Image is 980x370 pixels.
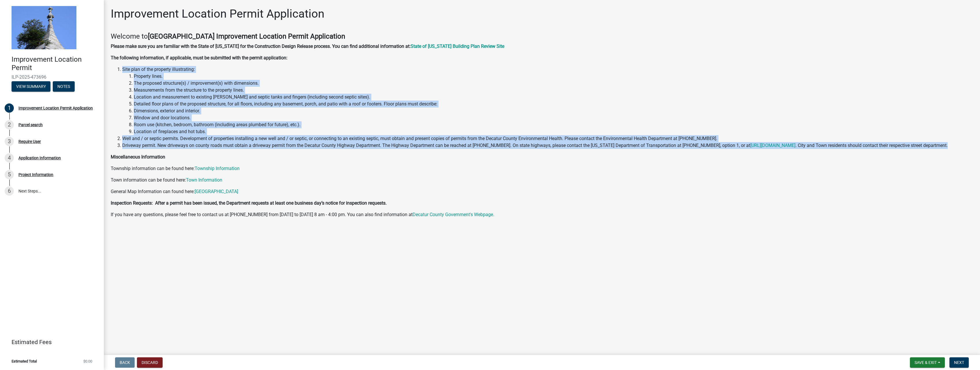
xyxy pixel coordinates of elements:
[137,357,163,368] button: Discard
[18,173,53,177] div: Project Information
[120,360,130,365] span: Back
[111,188,973,195] p: General Map Information can found here:
[12,84,50,89] wm-modal-confirm: Summary
[134,87,973,94] li: Measurements from the structure to the property lines.
[186,177,222,183] a: Town Information
[134,94,973,101] li: Location and measurement to existing [PERSON_NAME] and septic tanks and fingers (including second...
[18,139,41,144] div: Require User
[134,107,973,114] li: Dimensions, exterior and interior.
[413,212,494,217] a: Decatur County Government's Webpage.
[53,84,75,89] wm-modal-confirm: Notes
[111,32,973,41] h4: Welcome to
[5,336,95,348] a: Estimated Fees
[915,360,937,365] span: Save & Exit
[111,7,324,21] h1: Improvement Location Permit Application
[12,55,99,72] h4: Improvement Location Permit
[115,357,135,368] button: Back
[83,359,92,363] span: $0.00
[5,137,14,146] div: 3
[122,135,973,142] li: Well and / or septic permits. Development of properties installing a new well and / or septic, or...
[18,156,61,160] div: Application Information
[12,81,50,92] button: View Summary
[5,186,14,196] div: 6
[5,120,14,129] div: 2
[134,80,973,87] li: The proposed structure(s) / improvement(s) with dimensions.
[134,128,973,135] li: Location of fireplaces and hot tubs.
[111,44,411,49] strong: Please make sure you are familiar with the State of [US_STATE] for the Construction Design Releas...
[134,121,973,128] li: Room use (kitchen, bedroom, bathroom (including areas plumbed for future), etc.).
[111,200,387,206] strong: Inspection Requests: After a permit has been issued, the Department requests at least one busines...
[148,32,345,40] strong: [GEOGRAPHIC_DATA] Improvement Location Permit Application
[5,153,14,163] div: 4
[12,359,37,363] span: Estimated Total
[411,44,504,49] a: State of [US_STATE] Building Plan Review Site
[111,211,973,218] p: If you have any questions, please feel free to contact us at [PHONE_NUMBER] from [DATE] to [DATE]...
[5,103,14,113] div: 1
[910,357,945,368] button: Save & Exit
[111,154,165,160] strong: Miscellaneous Information
[122,66,973,135] li: Site plan of the property illustrating:
[12,6,76,49] img: Decatur County, Indiana
[195,166,240,171] a: Township Information
[18,123,43,127] div: Parcel search
[5,170,14,179] div: 5
[18,106,93,110] div: Improvement Location Permit Application
[195,189,238,194] a: [GEOGRAPHIC_DATA]
[954,360,964,365] span: Next
[122,142,973,149] li: Driveway permit. New driveways on county roads must obtain a driveway permit from the Decatur Cou...
[111,165,973,172] p: Township information can be found here:
[134,73,973,80] li: Property lines.
[111,55,287,61] strong: The following information, if applicable, must be submitted with the permit application:
[134,101,973,107] li: Detailed floor plans of the proposed structure, for all floors, including any basement, porch, an...
[750,143,795,148] a: [URL][DOMAIN_NAME]
[949,357,969,368] button: Next
[53,81,75,92] button: Notes
[111,177,973,184] p: Town information can be found here:
[12,74,92,80] span: ILP-2025-473696
[134,114,973,121] li: Window and door locations.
